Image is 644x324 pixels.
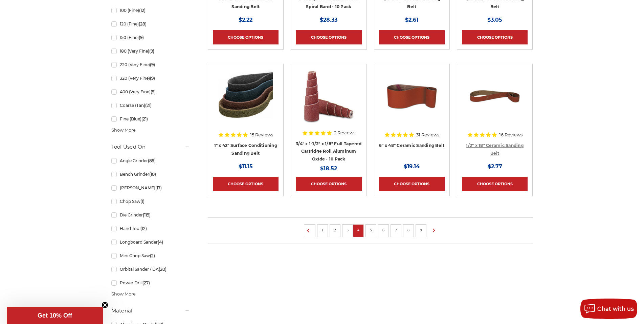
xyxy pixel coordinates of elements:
a: 1/2" x 18" Ceramic Sanding Belt [466,143,524,156]
a: Die Grinder [111,209,190,221]
span: (27) [142,280,150,285]
span: Show More [111,127,136,134]
a: 2 [332,226,338,234]
span: Get 10% Off [38,312,72,319]
span: 15 Reviews [250,133,273,137]
span: $28.33 [320,17,337,23]
a: Fine (Blue) [111,113,190,125]
span: $18.52 [320,165,337,172]
h5: Material [111,307,190,315]
a: Longboard Sander [111,236,190,248]
a: Choose Options [462,177,528,191]
a: 6 [380,226,387,234]
button: Chat with us [580,299,637,319]
a: 6" x 48" Ceramic Sanding Belt [379,143,444,148]
img: 1"x42" Surface Conditioning Sanding Belts [219,69,273,123]
a: Bench Grinder [111,168,190,180]
a: 7 [393,226,399,234]
a: 5 [368,226,374,234]
img: Cartridge Roll 3/4" x 1-1/2" x 1/8" Tapered [302,69,356,123]
a: 6" x 48" Ceramic Sanding Belt [379,69,445,135]
span: (119) [143,212,151,217]
a: 1 [319,226,326,234]
span: (21) [141,116,148,121]
span: (2) [150,253,155,258]
a: 220 (Very Fine) [111,59,190,71]
a: Hand Tool [111,223,190,234]
a: 8 [405,226,412,234]
span: $19.14 [404,163,420,170]
span: $2.61 [405,17,418,23]
a: Choose Options [213,177,279,191]
span: (20) [159,267,166,272]
span: (9) [139,35,144,40]
a: Mini Chop Saw [111,250,190,262]
a: 4 [355,226,362,234]
span: (9) [150,76,155,81]
button: Close teaser [102,302,108,308]
span: 16 Reviews [499,133,523,137]
span: Show More [111,291,136,298]
span: (17) [155,185,162,190]
a: 320 (Very Fine) [111,72,190,84]
span: 2 Reviews [334,131,355,135]
img: 6" x 48" Ceramic Sanding Belt [385,69,439,123]
span: (21) [145,103,152,108]
img: 1/2" x 18" Ceramic File Belt [468,69,522,123]
span: (12) [140,226,147,231]
a: 3/4" x 1-1/2" x 1/8" Full Tapered Cartridge Roll Aluminum Oxide - 10 Pack [296,141,361,161]
a: 180 (Very Fine) [111,45,190,57]
span: $3.05 [487,17,502,23]
a: 100 (Fine) [111,4,190,16]
span: (89) [148,158,156,163]
span: (9) [150,62,155,67]
a: Choose Options [296,177,361,191]
a: Chop Saw [111,195,190,207]
a: 3 [344,226,351,234]
span: (10) [149,172,156,177]
span: (4) [158,240,163,245]
span: (9) [151,89,156,94]
a: 1/2" x 18" Ceramic File Belt [462,69,528,135]
a: 1"x42" Surface Conditioning Sanding Belts [213,69,279,135]
a: 120 (Fine) [111,18,190,30]
a: Choose Options [296,30,361,44]
a: Choose Options [213,30,279,44]
span: (28) [139,21,147,26]
a: Coarse (Tan) [111,99,190,111]
span: $2.22 [239,17,252,23]
span: 31 Reviews [416,133,439,137]
a: Power Drill [111,277,190,289]
a: Orbital Sander / DA [111,263,190,275]
div: Get 10% OffClose teaser [7,307,103,324]
a: Choose Options [379,30,445,44]
a: Angle Grinder [111,155,190,167]
a: Cartridge Roll 3/4" x 1-1/2" x 1/8" Tapered [296,69,361,135]
a: 9 [418,226,424,234]
span: $11.15 [239,163,253,170]
span: (12) [139,8,146,13]
h5: Tool Used On [111,143,190,151]
span: Chat with us [597,306,634,312]
a: 1" x 42" Surface Conditioning Sanding Belt [214,143,277,156]
span: $2.77 [488,163,502,170]
a: Choose Options [379,177,445,191]
a: 150 (Fine) [111,32,190,43]
a: [PERSON_NAME] [111,182,190,194]
a: Choose Options [462,30,528,44]
a: 400 (Very Fine) [111,86,190,98]
span: (1) [140,199,145,204]
span: (9) [149,49,154,54]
